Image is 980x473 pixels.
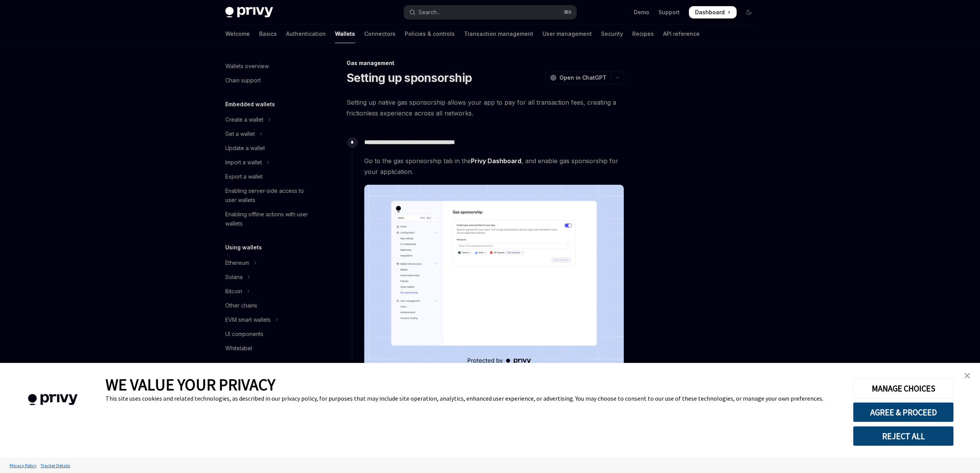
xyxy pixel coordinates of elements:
div: Other chains [225,301,257,310]
div: Enabling offline actions with user wallets [225,210,313,228]
a: Recipes [632,25,654,43]
button: Toggle Solana section [219,270,318,284]
span: ⌘ K [564,9,572,15]
a: Chain support [219,74,318,87]
div: Search... [419,8,440,17]
a: Update a wallet [219,141,318,155]
span: Open in ChatGPT [560,74,606,82]
a: UI components [219,327,318,341]
a: Tracker Details [39,459,72,472]
a: close banner [960,368,975,383]
a: Export a wallet [219,170,318,184]
div: UI components [225,329,263,339]
span: Dashboard [695,8,725,16]
a: User management [543,25,592,43]
div: Wallets overview [225,62,269,71]
button: MANAGE CHOICES [853,378,954,398]
a: Support [658,8,680,16]
div: Update a wallet [225,144,265,153]
h5: Using wallets [225,243,262,252]
a: Privy Dashboard [471,157,521,165]
button: Toggle dark mode [743,6,755,18]
a: Privacy Policy [8,459,39,472]
a: API reference [663,25,700,43]
a: Dashboard [689,6,737,18]
a: Enabling offline actions with user wallets [219,207,318,231]
div: Create a wallet [225,115,263,124]
div: Export a wallet [225,172,263,181]
span: WE VALUE YOUR PRIVACY [106,374,275,394]
a: Transaction management [464,25,533,43]
button: Toggle Get a wallet section [219,127,318,141]
a: Wallets overview [219,59,318,73]
a: Security [601,25,623,43]
a: Connectors [364,25,395,43]
div: Get a wallet [225,129,255,139]
div: Solana [225,272,243,282]
img: close banner [965,373,970,378]
a: Welcome [225,25,250,43]
button: AGREE & PROCEED [853,402,954,422]
button: Toggle Bitcoin section [219,284,318,298]
a: Enabling server-side access to user wallets [219,184,318,207]
button: Toggle Ethereum section [219,256,318,270]
button: Open in ChatGPT [545,71,611,84]
button: REJECT ALL [853,426,954,446]
button: Open search [404,5,576,19]
div: Chain support [225,76,261,85]
a: Basics [259,25,277,43]
div: Enabling server-side access to user wallets [225,186,313,205]
span: Setting up native gas sponsorship allows your app to pay for all transaction fees, creating a fri... [347,97,624,119]
h1: Setting up sponsorship [347,71,472,85]
div: Bitcoin [225,287,242,296]
a: Demo [634,8,649,16]
div: Whitelabel [225,344,252,353]
button: Toggle EVM smart wallets section [219,313,318,327]
div: Gas management [347,59,624,67]
button: Toggle Import a wallet section [219,155,318,169]
a: Whitelabel [219,341,318,355]
div: This site uses cookies and related technologies, as described in our privacy policy, for purposes... [106,394,841,402]
a: Wallets [335,25,355,43]
img: company logo [12,383,94,416]
div: EVM smart wallets [225,315,271,324]
img: dark logo [225,7,273,18]
div: Ethereum [225,258,249,267]
div: Import a wallet [225,158,262,167]
a: Other chains [219,299,318,313]
h5: Embedded wallets [225,100,275,109]
span: Go to the gas sponsorship tab in the , and enable gas sponsorship for your application. [364,155,624,177]
img: images/gas-sponsorship.png [364,185,624,370]
a: Policies & controls [405,25,455,43]
button: Toggle Create a wallet section [219,113,318,127]
a: Authentication [286,25,326,43]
